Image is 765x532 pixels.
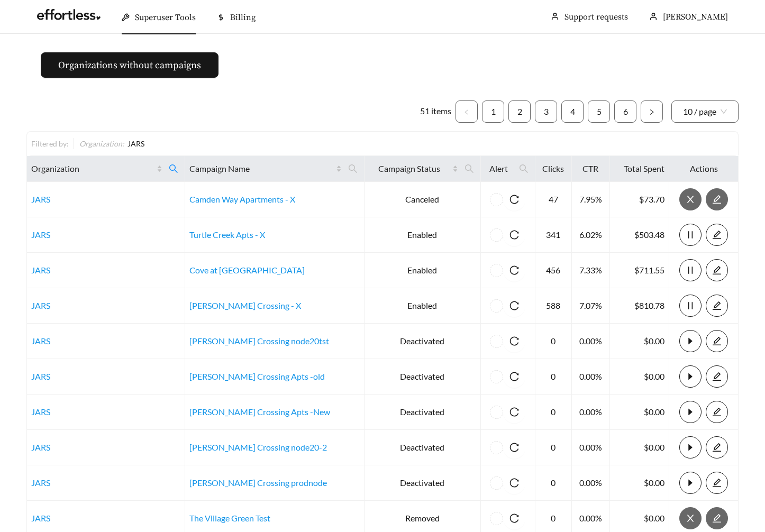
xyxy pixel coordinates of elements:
[503,478,525,488] span: reload
[79,139,124,148] span: Organization :
[680,265,701,275] span: pause
[535,465,572,501] td: 0
[31,230,50,240] a: JARS
[680,372,701,381] span: caret-right
[535,324,572,359] td: 0
[610,395,670,430] td: $0.00
[588,100,610,123] li: 5
[706,265,728,275] a: edit
[189,300,301,310] a: [PERSON_NAME] Crossing - X
[706,336,728,346] a: edit
[189,194,295,204] a: Camden Way Apartments - X
[189,336,329,346] a: [PERSON_NAME] Crossing node20tst
[572,324,610,359] td: 0.00%
[31,194,50,204] a: JARS
[31,371,50,381] a: JARS
[169,164,178,173] span: search
[680,336,701,346] span: caret-right
[679,224,702,246] button: pause
[503,295,525,317] button: reload
[588,101,609,122] a: 5
[679,295,702,317] button: pause
[706,407,727,417] span: edit
[564,12,628,22] a: Support requests
[561,100,584,123] li: 4
[535,430,572,465] td: 0
[503,188,525,210] button: reload
[420,100,451,123] li: 51 items
[535,182,572,217] td: 47
[679,436,702,458] button: caret-right
[706,472,728,494] button: edit
[706,372,727,381] span: edit
[669,156,739,182] th: Actions
[679,365,702,388] button: caret-right
[503,436,525,458] button: reload
[706,295,728,317] button: edit
[503,330,525,352] button: reload
[189,478,327,488] a: [PERSON_NAME] Crossing prodnode
[706,224,728,246] button: edit
[572,395,610,430] td: 0.00%
[680,230,701,240] span: pause
[135,12,196,23] span: Superuser Tools
[463,109,470,115] span: left
[706,478,728,488] a: edit
[365,324,480,359] td: Deactivated
[535,359,572,395] td: 0
[535,253,572,288] td: 456
[503,336,525,346] span: reload
[641,100,663,123] button: right
[482,101,504,122] a: 1
[503,507,525,529] button: reload
[369,162,450,175] span: Campaign Status
[189,371,325,381] a: [PERSON_NAME] Crossing Apts -old
[572,182,610,217] td: 7.95%
[706,507,728,529] button: edit
[562,101,583,122] a: 4
[365,182,480,217] td: Canceled
[508,100,531,123] li: 2
[189,230,265,240] a: Turtle Creek Apts - X
[503,224,525,246] button: reload
[679,472,702,494] button: caret-right
[503,265,525,275] span: reload
[572,465,610,501] td: 0.00%
[535,100,557,123] li: 3
[663,12,728,22] span: [PERSON_NAME]
[680,478,701,488] span: caret-right
[610,217,670,253] td: $503.48
[31,478,50,488] a: JARS
[706,194,728,204] a: edit
[706,230,728,240] a: edit
[456,100,478,123] button: left
[485,162,513,175] span: Alert
[58,58,201,72] span: Organizations without campaigns
[189,162,334,175] span: Campaign Name
[31,407,50,417] a: JARS
[365,430,480,465] td: Deactivated
[680,407,701,417] span: caret-right
[706,300,728,310] a: edit
[41,52,218,78] button: Organizations without campaigns
[610,156,670,182] th: Total Spent
[189,407,330,417] a: [PERSON_NAME] Crossing Apts -New
[615,101,636,122] a: 6
[503,259,525,281] button: reload
[482,100,504,123] li: 1
[348,164,358,173] span: search
[127,139,144,148] span: JARS
[572,217,610,253] td: 6.02%
[503,301,525,310] span: reload
[706,365,728,388] button: edit
[503,472,525,494] button: reload
[535,101,557,122] a: 3
[610,288,670,324] td: $810.78
[706,301,727,310] span: edit
[706,478,727,488] span: edit
[365,465,480,501] td: Deactivated
[535,395,572,430] td: 0
[706,442,728,452] a: edit
[706,259,728,281] button: edit
[365,217,480,253] td: Enabled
